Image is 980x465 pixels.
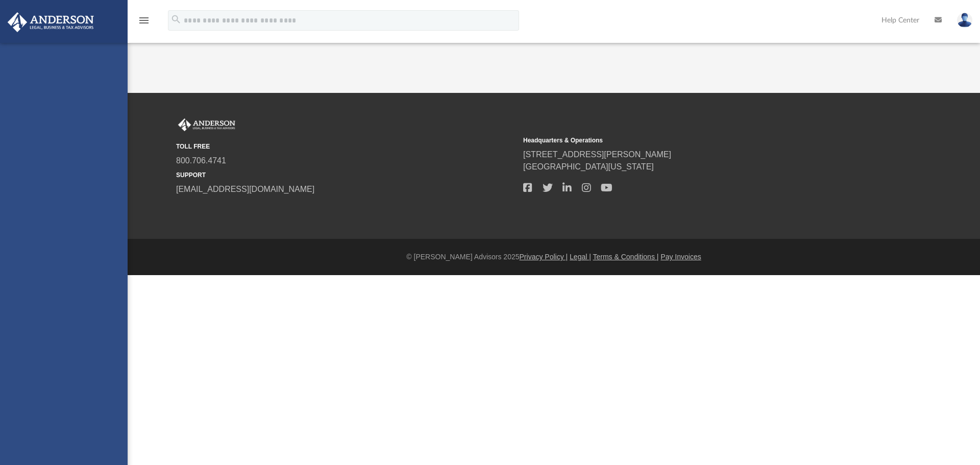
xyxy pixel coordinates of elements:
a: Legal | [570,253,591,261]
i: search [170,14,182,25]
a: Privacy Policy | [520,253,568,261]
div: © [PERSON_NAME] Advisors 2025 [128,252,980,262]
a: Terms & Conditions | [593,253,659,261]
a: [GEOGRAPHIC_DATA][US_STATE] [523,162,654,171]
a: [STREET_ADDRESS][PERSON_NAME] [523,150,671,159]
a: 800.706.4741 [176,156,226,165]
small: SUPPORT [176,170,516,180]
a: menu [138,19,150,27]
img: Anderson Advisors Platinum Portal [5,12,97,32]
img: Anderson Advisors Platinum Portal [176,118,237,132]
small: Headquarters & Operations [523,136,863,145]
a: [EMAIL_ADDRESS][DOMAIN_NAME] [176,185,314,193]
small: TOLL FREE [176,142,516,151]
a: Pay Invoices [660,253,701,261]
img: User Pic [957,13,972,28]
i: menu [138,14,150,27]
